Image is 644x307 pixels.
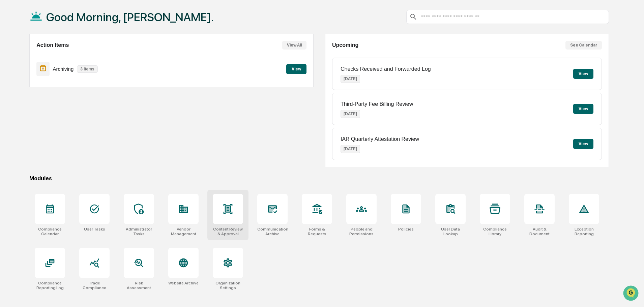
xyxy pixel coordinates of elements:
div: Website Archive [168,281,199,285]
div: Audit & Document Logs [524,227,555,236]
span: Attestations [56,85,84,92]
div: Organization Settings [213,281,243,290]
button: Start new chat [115,54,123,62]
div: Policies [398,227,414,232]
div: Modules [29,175,609,182]
div: Trade Compliance [79,281,110,290]
div: Risk Assessment [124,281,154,290]
div: Content Review & Approval [213,227,243,236]
div: User Tasks [84,227,105,232]
p: IAR Quarterly Attestation Review [341,136,419,142]
div: 🗄️ [49,86,54,91]
div: Compliance Library [480,227,510,236]
button: View All [282,41,306,50]
a: Powered byPylon [48,114,82,119]
div: Administrator Tasks [124,227,154,236]
p: Checks Received and Forwarded Log [341,66,431,72]
div: Vendor Management [168,227,199,236]
p: Archiving [53,66,74,72]
div: We're available if you need us! [23,58,85,64]
div: 🔎 [7,98,12,104]
p: 3 items [77,65,97,73]
div: Communications Archive [257,227,288,236]
p: [DATE] [341,110,360,118]
div: Exception Reporting [569,227,599,236]
h2: Action Items [36,42,69,48]
div: User Data Lookup [435,227,466,236]
div: Compliance Calendar [35,227,65,236]
div: Forms & Requests [302,227,332,236]
a: 🖐️Preclearance [4,82,46,94]
iframe: Open customer support [622,285,641,303]
img: 1746055101610-c473b297-6a78-478c-a979-82029cc54cd1 [7,52,19,64]
div: Start new chat [23,52,111,58]
p: [DATE] [341,145,360,153]
button: View [286,64,306,74]
a: 🗄️Attestations [46,82,86,94]
span: Data Lookup [13,98,42,104]
div: People and Permissions [346,227,377,236]
button: View [573,69,593,79]
button: See Calendar [565,41,602,50]
h2: Upcoming [332,42,358,48]
p: How can we help? [7,14,123,25]
div: Compliance Reporting Log [35,281,65,290]
button: View [573,139,593,149]
span: Preclearance [13,85,43,92]
button: View [573,104,593,114]
p: Third-Party Fee Billing Review [341,101,413,107]
span: Pylon [67,114,82,119]
h1: Good Morning, [PERSON_NAME]. [46,10,214,24]
div: 🖐️ [7,86,12,91]
a: 🔎Data Lookup [4,95,45,107]
p: [DATE] [341,75,360,83]
a: View [286,65,306,72]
